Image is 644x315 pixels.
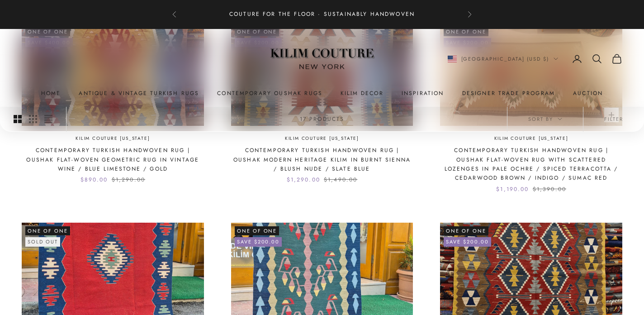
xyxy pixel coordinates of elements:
[235,237,282,246] on-sale-badge: Save $200.00
[440,146,622,183] a: Contemporary Turkish Handwoven Rug | Oushak Flat-Woven Rug with Scattered Lozenges in Pale Ochre ...
[231,146,413,173] a: Contemporary Turkish Handwoven Rug | Oushak Modern Heritage Kilim in Burnt Sienna / Blush Nude / ...
[462,89,555,98] a: Designer Trade Program
[25,237,60,246] sold-out-badge: Sold out
[22,146,204,173] a: Contemporary Turkish Handwoven Rug | Oushak Flat-Woven Geometric Rug in Vintage Wine / Blue Limes...
[285,135,359,143] a: Kilim Couture [US_STATE]
[496,185,529,194] sale-price: $1,190.00
[573,89,603,98] a: Auction
[533,185,566,194] compare-at-price: $1,390.00
[528,115,562,123] span: Sort by
[324,175,357,184] compare-at-price: $1,490.00
[44,107,52,131] button: Switch to compact product images
[444,226,488,235] span: One of One
[29,107,37,131] button: Switch to smaller product images
[448,55,559,63] button: Change country or currency
[444,237,491,246] on-sale-badge: Save $200.00
[112,175,145,184] compare-at-price: $1,290.00
[265,38,379,81] img: Logo of Kilim Couture New York
[14,107,22,131] button: Switch to larger product images
[217,89,322,98] a: Contemporary Oushak Rugs
[507,107,583,131] button: Sort by
[22,89,622,98] nav: Primary navigation
[583,107,644,131] button: Filter
[494,135,568,143] a: Kilim Couture [US_STATE]
[448,56,457,62] img: United States
[461,55,549,63] span: [GEOGRAPHIC_DATA] (USD $)
[300,115,345,124] p: 17 products
[76,135,150,143] a: Kilim Couture [US_STATE]
[448,53,623,64] nav: Secondary navigation
[25,226,70,235] span: One of One
[235,226,279,235] span: One of One
[41,89,61,98] a: Home
[341,89,384,98] summary: Kilim Decor
[402,89,444,98] a: Inspiration
[79,89,199,98] a: Antique & Vintage Turkish Rugs
[80,175,108,184] sale-price: $890.00
[229,10,415,19] p: Couture for the Floor · Sustainably Handwoven
[287,175,320,184] sale-price: $1,290.00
